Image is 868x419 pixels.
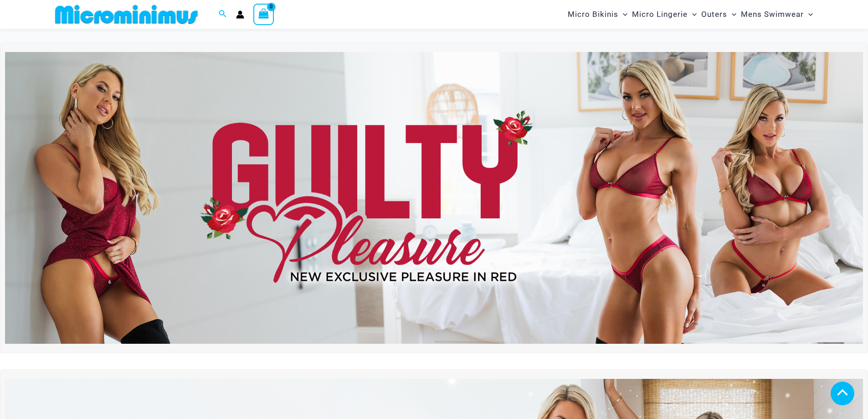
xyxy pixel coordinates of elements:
a: Account icon link [236,10,244,19]
span: Menu Toggle [727,3,736,26]
span: Micro Lingerie [632,3,688,26]
span: Menu Toggle [804,3,813,26]
img: MM SHOP LOGO FLAT [51,4,201,25]
span: Outers [701,3,727,26]
a: OutersMenu ToggleMenu Toggle [699,3,739,26]
span: Mens Swimwear [741,3,804,26]
nav: Site Navigation [564,1,817,27]
span: Micro Bikinis [568,3,618,26]
a: Micro LingerieMenu ToggleMenu Toggle [630,3,699,26]
a: Micro BikinisMenu ToggleMenu Toggle [565,3,630,26]
a: Mens SwimwearMenu ToggleMenu Toggle [739,3,815,26]
span: Menu Toggle [618,3,627,26]
img: Guilty Pleasures Red Lingerie [5,52,863,344]
a: View Shopping Cart, empty [253,4,274,25]
a: Search icon link [219,9,227,20]
span: Menu Toggle [688,3,697,26]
